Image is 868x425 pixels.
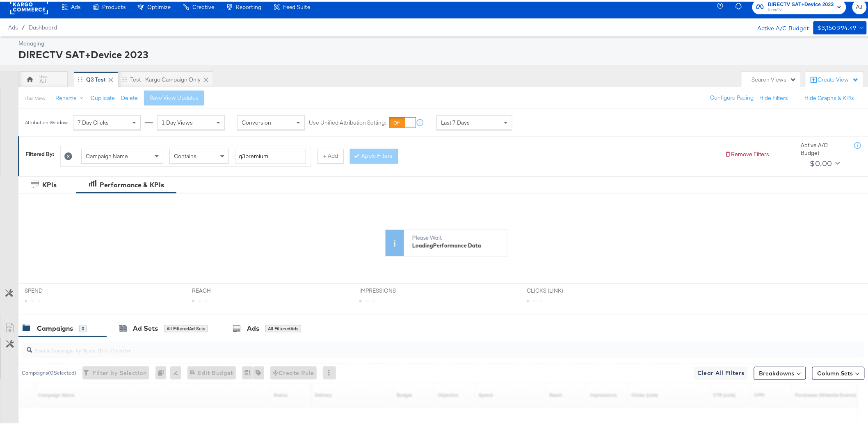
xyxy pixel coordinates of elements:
div: DIRECTV SAT+Device 2023 [18,46,865,60]
span: Reporting [236,2,261,9]
div: All Filtered Ad Sets [164,323,208,331]
button: Clear All Filters [694,365,748,378]
div: Drag to reorder tab [78,75,82,80]
button: Hide Graphs & KPIs [805,93,854,100]
button: Column Sets [812,365,865,378]
div: Filtered By: [25,149,54,157]
button: Breakdowns [754,365,806,378]
div: Active A/C Budget [801,140,846,155]
button: Configure Pacing [705,89,760,104]
div: Campaigns ( 0 Selected) [22,368,76,375]
button: $3,150,994.49 [813,20,867,33]
button: $0.00 [807,155,842,168]
div: Campaigns [37,322,73,332]
button: Remove Filters [725,149,770,157]
span: 7 Day Clicks [78,117,109,125]
span: Conversion [242,117,271,125]
span: Products [102,2,126,9]
span: Ads [8,23,18,29]
div: AJ [39,76,46,84]
span: Creative [192,2,214,9]
label: Use Unified Attribution Setting: [309,117,386,125]
div: Attribution Window: [25,118,69,124]
span: 1 Day Views [162,117,193,125]
div: $3,150,994.49 [818,21,857,32]
a: Dashboard [29,23,57,29]
span: Clear All Filters [697,366,745,377]
div: Performance & KPIs [100,179,164,188]
div: All Filtered Ads [265,323,301,331]
span: AJ [856,1,863,10]
span: Last 7 Days [441,117,470,125]
div: Ads [247,322,259,332]
div: Ad Sets [133,322,158,332]
div: 0 [79,323,87,331]
input: Enter a search term [235,147,306,162]
div: Q3 Test [86,74,105,82]
span: / [18,23,29,29]
span: DirecTV [768,5,834,12]
span: Ads [71,2,80,9]
div: This View: [25,93,46,100]
div: Search Views [752,74,797,82]
div: Create View [818,74,859,82]
span: Feed Suite [283,2,310,9]
div: $0.00 [810,156,832,168]
button: Hide Filters [760,93,788,100]
div: KPIs [42,179,57,188]
div: Drag to reorder tab [122,75,127,80]
div: Test - Kargo Campaign Only [130,74,201,82]
div: Managing: [18,38,865,46]
div: 0 [155,365,170,378]
button: + Add [318,147,344,162]
input: Search Campaigns by Name, ID or Objective [32,337,787,353]
span: Optimize [147,2,171,9]
button: Delete [121,93,138,100]
span: Campaign Name [86,151,128,158]
span: Contains [174,151,196,158]
button: Duplicate [91,93,115,100]
button: Rename [50,89,92,104]
div: Active A/C Budget [749,20,809,32]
